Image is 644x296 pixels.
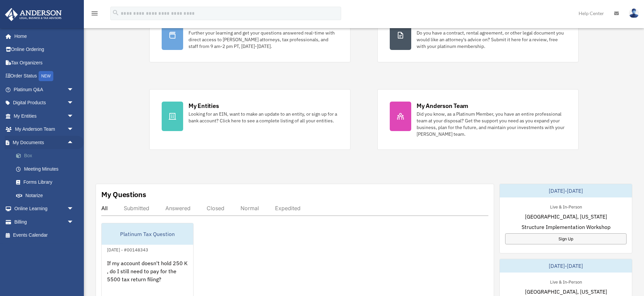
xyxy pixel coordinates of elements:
[9,189,84,202] a: Notarize
[500,259,632,273] div: [DATE]-[DATE]
[5,43,84,56] a: Online Ordering
[5,215,84,229] a: Billingarrow_drop_down
[629,8,639,18] img: User Pic
[522,223,610,231] span: Structure Implementation Workshop
[189,29,338,50] div: Further your learning and get your questions answered real-time with direct access to [PERSON_NAM...
[5,69,84,83] a: Order StatusNEW
[101,189,146,199] div: My Questions
[189,102,219,110] div: My Entities
[189,111,338,124] div: Looking for an EIN, want to make an update to an entity, or sign up for a bank account? Click her...
[101,205,108,212] div: All
[5,136,84,149] a: My Documentsarrow_drop_up
[5,202,84,216] a: Online Learningarrow_drop_down
[5,109,84,123] a: My Entitiesarrow_drop_down
[275,205,301,212] div: Expedited
[67,215,80,229] span: arrow_drop_down
[525,288,607,296] span: [GEOGRAPHIC_DATA], [US_STATE]
[67,136,80,150] span: arrow_drop_up
[207,205,224,212] div: Closed
[500,184,632,197] div: [DATE]-[DATE]
[67,202,80,216] span: arrow_drop_down
[91,9,99,17] i: menu
[102,246,154,253] div: [DATE] - #00148343
[67,83,80,97] span: arrow_drop_down
[240,205,259,212] div: Normal
[102,223,193,245] div: Platinum Tax Question
[67,123,80,136] span: arrow_drop_down
[149,8,351,62] a: Platinum Knowledge Room Further your learning and get your questions answered real-time with dire...
[545,203,587,210] div: Live & In-Person
[5,96,84,110] a: Digital Productsarrow_drop_down
[377,8,579,62] a: Contract Reviews Do you have a contract, rental agreement, or other legal document you would like...
[5,123,84,136] a: My Anderson Teamarrow_drop_down
[545,278,587,285] div: Live & In-Person
[39,71,53,81] div: NEW
[112,9,119,16] i: search
[165,205,191,212] div: Answered
[124,205,149,212] div: Submitted
[377,89,579,150] a: My Anderson Team Did you know, as a Platinum Member, you have an entire professional team at your...
[417,102,468,110] div: My Anderson Team
[417,111,566,137] div: Did you know, as a Platinum Member, you have an entire professional team at your disposal? Get th...
[505,233,627,244] a: Sign Up
[5,29,80,43] a: Home
[91,12,99,17] a: menu
[149,89,351,150] a: My Entities Looking for an EIN, want to make an update to an entity, or sign up for a bank accoun...
[9,149,84,163] a: Box
[3,8,64,21] img: Anderson Advisors Platinum Portal
[5,229,84,242] a: Events Calendar
[525,213,607,221] span: [GEOGRAPHIC_DATA], [US_STATE]
[5,56,84,69] a: Tax Organizers
[67,96,80,110] span: arrow_drop_down
[9,162,84,176] a: Meeting Minutes
[417,29,566,50] div: Do you have a contract, rental agreement, or other legal document you would like an attorney's ad...
[5,83,84,96] a: Platinum Q&Aarrow_drop_down
[9,176,84,189] a: Forms Library
[67,109,80,123] span: arrow_drop_down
